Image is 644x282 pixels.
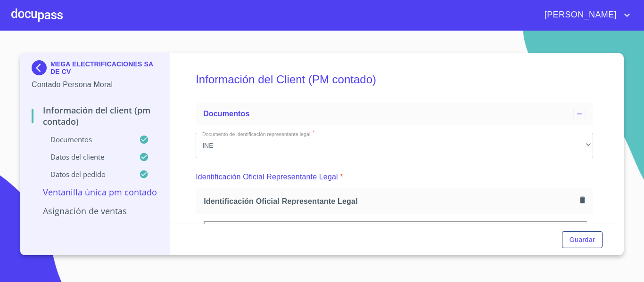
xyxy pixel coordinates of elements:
p: Información del Client (PM contado) [32,105,158,127]
img: Docupass spot blue [32,60,50,75]
div: MEGA ELECTRIFICACIONES SA DE CV [32,60,158,79]
p: Identificación Oficial Representante Legal [196,171,338,183]
p: MEGA ELECTRIFICACIONES SA DE CV [50,60,158,75]
div: Documentos [196,103,593,125]
p: Documentos [32,135,139,144]
p: Datos del cliente [32,152,139,161]
span: Documentos [203,110,249,118]
p: Ventanilla única PM contado [32,186,158,198]
p: Contado Persona Moral [32,79,158,90]
p: Datos del pedido [32,169,139,179]
span: [PERSON_NAME] [537,8,621,23]
button: account of current user [537,8,633,23]
span: Identificación Oficial Representante Legal [204,196,576,206]
p: Asignación de Ventas [32,205,158,217]
span: Guardar [570,234,595,246]
div: INE [196,133,593,158]
h5: Información del Client (PM contado) [196,60,593,99]
button: Guardar [562,231,603,249]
